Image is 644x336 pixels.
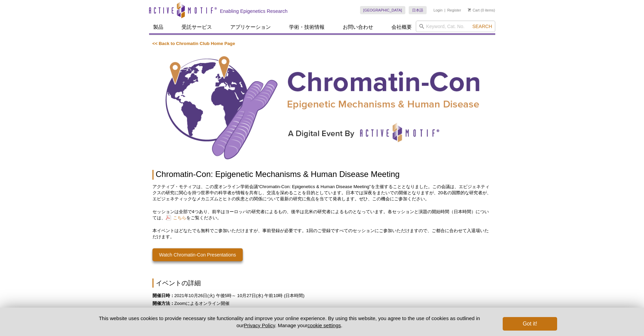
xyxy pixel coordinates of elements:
a: << Back to Chromatin Club Home Page [152,41,235,46]
p: アクティブ・モティフは、この度オンライン学術会議“Chromatin-Con: Epigenetics & Human Disease Meeting”を主催することとなりました。この会議は、エ... [152,184,492,202]
li: | [445,6,446,14]
a: お問い合わせ [339,21,377,33]
a: 学術・技術情報 [285,21,329,33]
button: Search [470,23,494,29]
a: 受託サービス [177,21,216,33]
a: こちら [166,215,186,221]
a: アプリケーション [226,21,275,33]
h2: イベントの詳細 [152,278,492,288]
a: Cart [468,8,480,13]
a: 会社概要 [387,21,416,33]
strong: 開催方法： [152,301,174,306]
p: セッションは全部で4つあり、前半はヨーロッパの研究者によるもの、後半は北米の研究者によるものとなっています。各セッションと演題の開始時間（日本時間）については、 をご覧ください。 [152,209,492,221]
strong: 開催日時： [152,293,174,298]
input: Keyword, Cat. No. [416,21,495,32]
button: Got it! [503,317,557,331]
a: Privacy Policy [244,322,275,328]
h1: Chromatin-Con: Epigenetic Mechanisms & Human Disease Meeting [152,170,492,180]
span: Search [472,24,492,29]
p: Zoomによるオンライン開催 [152,300,492,307]
button: cookie settings [307,322,341,328]
img: Chromatin-Con [152,53,492,161]
a: [GEOGRAPHIC_DATA] [360,6,406,14]
a: Login [433,8,443,13]
a: Register [447,8,461,13]
h2: Enabling Epigenetics Research [220,8,288,14]
img: Your Cart [468,8,471,12]
p: 本イベントはどなたでも無料でご参加いただけますが、事前登録が必要です。1回のご登録ですべてのセッションにご参加いただけますので、ご都合に合わせて入退場いただけます。 [152,228,492,240]
a: Watch Chromatin-Con Presentations [152,248,243,261]
a: 製品 [149,21,167,33]
p: This website uses cookies to provide necessary site functionality and improve your online experie... [87,315,492,329]
p: 2021年10月26日(火) 午後5時～ 10月27日(水) 午前10時 (日本時間) [152,293,492,299]
li: (0 items) [468,6,495,14]
a: 日本語 [409,6,427,14]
